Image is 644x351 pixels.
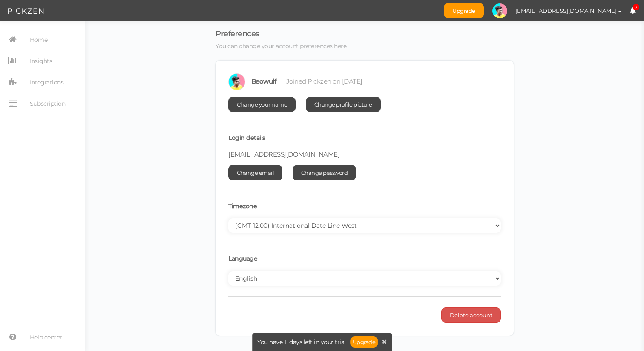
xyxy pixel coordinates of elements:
span: [EMAIL_ADDRESS][DOMAIN_NAME] [515,7,617,14]
button: [EMAIL_ADDRESS][DOMAIN_NAME] [507,3,630,18]
span: Subscription [30,97,65,110]
a: Change profile picture [306,97,381,112]
span: Change password [301,169,348,176]
span: Home [30,33,47,46]
span: Integrations [30,75,63,89]
span: Insights [30,54,52,68]
span: Preferences [216,29,259,38]
span: You have 11 days left in your trial [257,339,346,345]
span: Change profile picture [314,101,372,108]
img: Pickzen logo [8,6,44,16]
span: Delete account [450,312,492,319]
span: You can change your account preferences here [216,42,346,50]
span: Change your name [237,101,287,108]
img: 9ade8e5567f38cd1f70b409fce0dfc36 [228,73,245,90]
span: Change email [237,169,274,176]
span: Help center [30,331,62,344]
a: Upgrade [350,336,378,348]
button: Delete account [441,307,501,323]
a: Upgrade [444,3,484,18]
span: Joined Pickzen on [DATE] [286,77,362,85]
span: Timezone [228,202,257,210]
span: Login details [228,134,265,142]
span: Language [228,255,257,262]
span: Beowulf [251,77,276,85]
span: 7 [633,4,639,11]
img: 9ade8e5567f38cd1f70b409fce0dfc36 [492,3,507,18]
span: [EMAIL_ADDRESS][DOMAIN_NAME] [228,150,339,158]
